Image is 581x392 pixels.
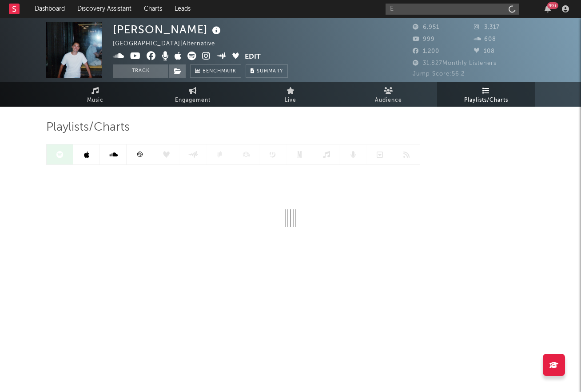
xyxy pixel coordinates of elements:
span: 6,951 [413,24,439,30]
span: Playlists/Charts [46,122,130,133]
a: Live [242,82,339,107]
span: 608 [474,36,496,42]
span: 3,317 [474,24,500,30]
button: 99+ [545,5,551,12]
a: Benchmark [190,64,241,78]
span: Music [87,95,103,106]
input: Search for artists [386,4,519,15]
button: Summary [246,64,288,78]
span: 1,200 [413,48,439,54]
a: Engagement [144,82,242,107]
span: Playlists/Charts [464,95,508,106]
a: Music [46,82,144,107]
button: Edit [245,52,261,63]
span: Engagement [175,95,211,106]
span: 108 [474,48,495,54]
span: 31,827 Monthly Listeners [413,60,497,66]
div: [GEOGRAPHIC_DATA] | Alternative [113,39,225,49]
a: Playlists/Charts [437,82,535,107]
span: Benchmark [203,66,236,77]
span: Summary [257,69,283,74]
span: 999 [413,36,435,42]
div: [PERSON_NAME] [113,22,223,37]
span: Live [285,95,296,106]
span: Jump Score: 56.2 [413,71,465,77]
a: Audience [339,82,437,107]
button: Track [113,64,168,78]
span: Audience [375,95,402,106]
div: 99 + [547,2,558,9]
